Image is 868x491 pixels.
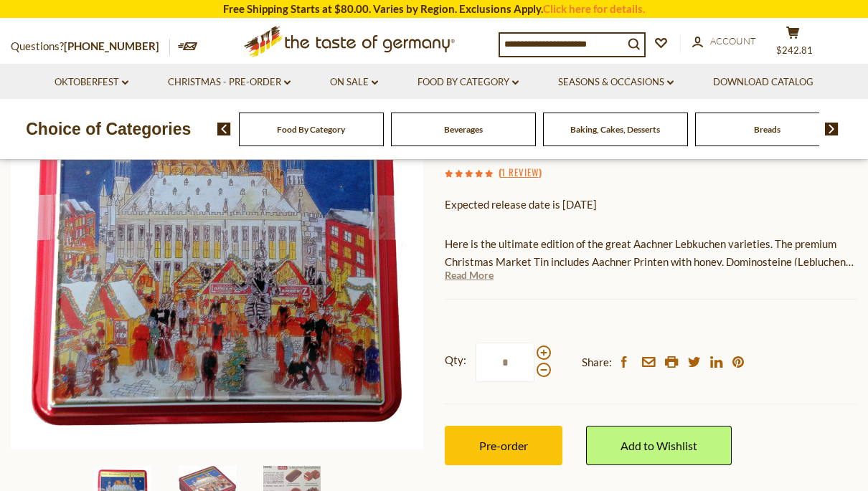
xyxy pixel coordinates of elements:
a: 1 Review [501,165,539,181]
a: Read More [445,268,494,282]
input: Qty: [476,343,534,382]
span: Account [710,35,756,47]
a: Beverages [444,124,483,135]
a: Oktoberfest [55,75,128,90]
span: Share: [582,353,612,371]
a: Account [692,34,756,49]
p: Expected release date is [DATE] [445,196,857,214]
a: Christmas - PRE-ORDER [168,75,291,90]
a: Baking, Cakes, Desserts [570,124,660,135]
a: Download Catalog [713,75,813,90]
span: ( ) [499,165,542,179]
a: Breads [754,124,780,135]
button: $242.81 [771,26,814,62]
img: previous arrow [217,123,231,135]
span: Pre-order [479,439,528,452]
a: Seasons & Occasions [558,75,674,90]
span: $242.81 [776,44,813,56]
img: Lambertz "Christmas Market" Premium Cookie and Gingerbread Tin [11,37,423,449]
a: [PHONE_NUMBER] [64,39,159,52]
a: Food By Category [418,75,519,90]
p: Questions? [11,37,170,56]
a: Food By Category [277,124,345,135]
a: On Sale [330,75,378,90]
strong: Qty: [445,351,466,369]
img: next arrow [825,123,839,135]
a: Add to Wishlist [586,426,732,465]
button: Pre-order [445,426,562,465]
p: Here is the ultimate edition of the great Aachner Lebkuchen varieties. The premium Christmas Mark... [445,235,857,271]
a: Click here for details. [543,2,645,15]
